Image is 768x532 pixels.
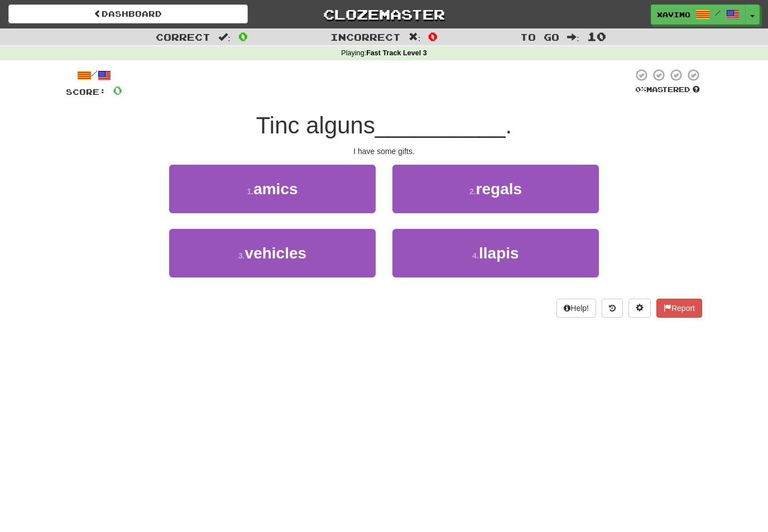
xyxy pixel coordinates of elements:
span: : [409,32,421,42]
small: 1 . [247,187,253,196]
small: 2 . [469,187,476,196]
a: Xavimo / [651,4,746,25]
span: Tinc alguns [256,112,375,138]
button: Help! [556,299,596,318]
span: : [567,32,579,42]
a: Clozemaster [265,4,504,24]
button: Round history (alt+y) [602,299,623,318]
span: 0 [428,30,438,43]
span: To go [520,31,559,42]
span: Xavimo [657,9,690,20]
span: Incorrect [330,31,401,42]
button: 1.amics [169,165,376,213]
small: 4 . [472,251,479,260]
div: / [66,68,122,82]
span: 10 [587,30,606,43]
div: I have some gifts. [66,146,702,157]
button: 2.regals [392,165,599,213]
button: 3.vehicles [169,229,376,277]
span: . [506,112,512,138]
button: Report [656,299,702,318]
span: amics [253,180,297,198]
small: 3 . [238,251,245,260]
strong: Fast Track Level 3 [366,49,427,57]
span: Score: [66,87,106,97]
a: Dashboard [8,4,248,23]
span: 0 % [635,85,646,94]
span: vehicles [245,245,307,262]
span: : [218,32,231,42]
div: Mastered [633,85,702,95]
button: 4.llapis [392,229,599,277]
span: 0 [113,83,122,97]
span: __________ [375,112,506,138]
span: regals [476,180,522,198]
span: Correct [156,31,210,42]
span: / [715,9,721,17]
span: 0 [238,30,248,43]
span: llapis [479,245,519,262]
